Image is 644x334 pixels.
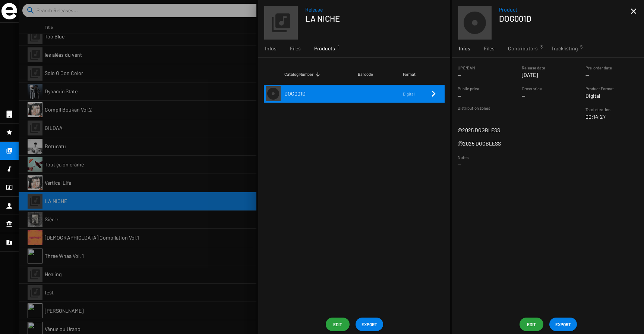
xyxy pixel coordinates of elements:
p: [DATE] [522,71,545,79]
small: UPC/EAN [458,65,475,70]
p: 00:14:27 [585,113,638,121]
span: Files [484,45,495,52]
span: Tracklisting [551,45,578,52]
span: Release [305,6,437,13]
small: Public price [458,86,479,91]
div: Format [403,71,429,78]
h1: LA NICHE [305,13,431,23]
span: Infos [265,45,277,52]
span: Products [314,45,335,52]
small: Release date [522,65,545,70]
span: Digital [403,91,415,96]
button: Edit [326,318,350,331]
span: Digital [585,93,600,99]
span: EXPORT [555,318,571,331]
small: Distribution zones [458,106,574,111]
span: Infos [459,45,470,52]
small: Pre-order date [585,65,612,70]
span: Ⓟ2025 DOGBLESS [458,140,501,147]
span: DOG001D [284,90,306,97]
mat-icon: Remove Reference [429,89,438,98]
span: Files [290,45,301,52]
button: EXPORT [356,318,383,331]
div: Format [403,71,416,78]
span: Edit [332,318,344,331]
p: -- [458,92,479,100]
span: EXPORT [362,318,377,331]
button: Edit [520,318,543,331]
span: Edit [525,318,537,331]
small: Total duration [585,107,610,112]
mat-icon: close [629,7,638,16]
p: -- [522,92,542,100]
img: grand-sigle.svg [1,3,17,19]
div: Catalog Number [284,71,358,78]
button: EXPORT [549,318,577,331]
span: Contributors [508,45,538,52]
small: Notes [458,155,468,160]
p: -- [458,161,638,168]
h1: DOG001D [499,13,625,23]
small: Product Format [585,86,614,91]
span: Product [499,6,631,13]
div: Catalog Number [284,71,313,78]
p: -- [585,71,612,79]
small: Gross price [522,86,542,91]
p: -- [458,71,475,79]
div: Barcode [358,71,373,78]
div: Barcode [358,71,403,78]
span: ©2025 DOGBLESS [458,127,500,133]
